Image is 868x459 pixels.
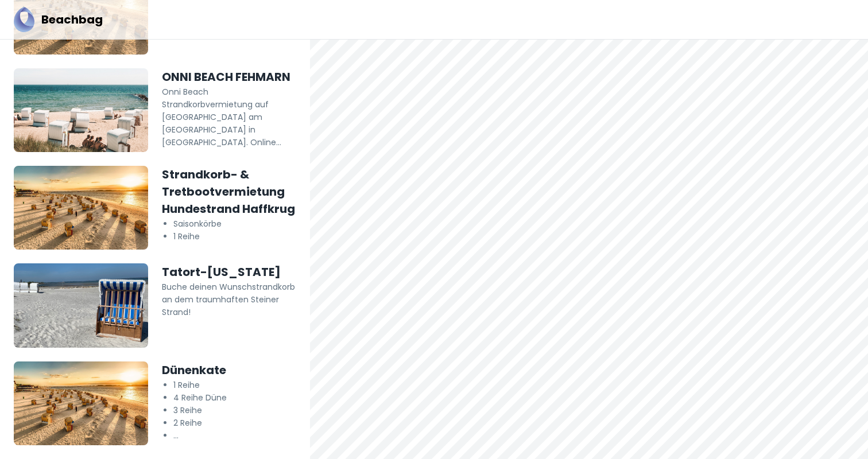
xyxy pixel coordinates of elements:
[173,230,296,243] li: 1 Reihe
[173,417,296,429] li: 2 Reihe
[173,404,296,417] li: 3 Reihe
[162,361,296,379] h5: Dünenkate
[14,166,148,250] img: banner-fallback.jpg
[162,281,296,318] p: Buche deinen Wunschstrandkorb an dem traumhaften Steiner Strand!
[14,68,148,152] img: Onni-Beach-TSF-BG-2023.jpg
[14,166,296,250] a: Strandkorb- & Tretbootvermietung Hundestrand HaffkrugSaisonkörbe1 Reihe
[173,429,296,442] li: ...
[173,217,296,230] li: Saisonkörbe
[41,11,103,28] h5: Beachbag
[14,68,296,152] a: ONNI BEACH FEHMARNOnni Beach Strandkorbvermietung auf [GEOGRAPHIC_DATA] am [GEOGRAPHIC_DATA] in [...
[162,68,296,85] h5: ONNI BEACH FEHMARN
[162,166,296,217] h5: Strandkorb- & Tretbootvermietung Hundestrand Haffkrug
[162,85,296,149] p: Onni Beach Strandkorbvermietung auf [GEOGRAPHIC_DATA] am [GEOGRAPHIC_DATA] in [GEOGRAPHIC_DATA]. ...
[173,379,296,391] li: 1 Reihe
[14,361,296,445] a: Dünenkate1 Reihe4 Reihe Düne3 Reihe2 Reihe...
[14,7,34,32] img: Beachbag
[14,263,296,347] a: Tatort-[US_STATE]Buche deinen Wunschstrandkorb an dem traumhaften Steiner Strand!
[14,263,148,347] img: tatort-hawaii-strandk%C3%83%C2%B6rbe-5.jpg
[162,263,296,281] h5: Tatort-[US_STATE]
[14,361,148,445] img: banner-fallback.jpg
[14,7,103,32] a: BeachbagBeachbag
[173,391,296,404] li: 4 Reihe Düne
